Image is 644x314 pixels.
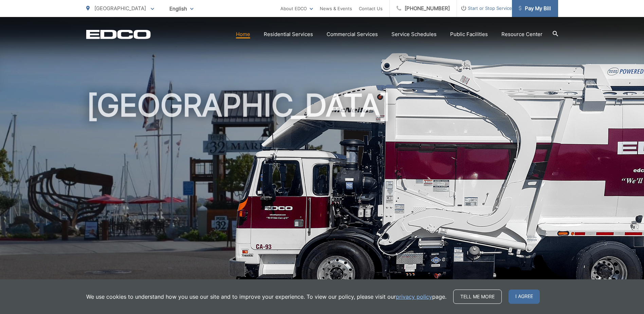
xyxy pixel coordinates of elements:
a: EDCD logo. Return to the homepage. [86,30,151,39]
a: Public Facilities [450,30,488,38]
a: Commercial Services [327,30,378,38]
span: Pay My Bill [519,4,551,13]
p: We use cookies to understand how you use our site and to improve your experience. To view our pol... [86,293,446,301]
a: Tell me more [453,290,502,304]
a: Service Schedules [391,30,437,38]
span: English [164,3,199,15]
a: Contact Us [359,4,383,13]
h1: [GEOGRAPHIC_DATA] [86,88,558,303]
a: News & Events [320,4,352,13]
span: I agree [509,290,540,304]
a: privacy policy [396,293,432,301]
a: Home [236,30,250,38]
span: [GEOGRAPHIC_DATA] [94,5,146,12]
a: About EDCO [280,4,313,13]
a: Resource Center [501,30,542,38]
a: Residential Services [264,30,313,38]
